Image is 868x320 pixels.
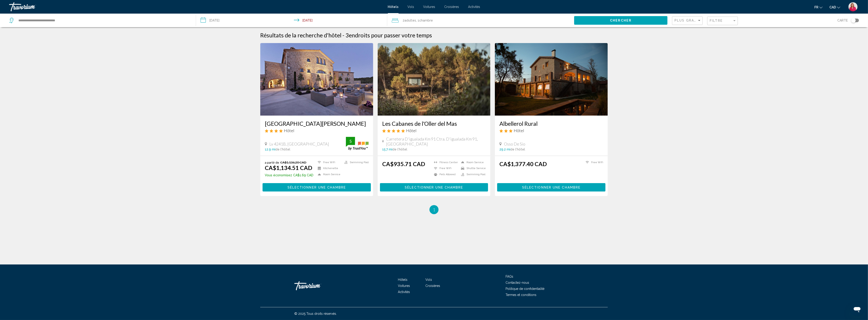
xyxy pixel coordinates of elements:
a: Voitures [423,5,435,9]
span: Filtre [710,19,723,22]
span: Sélectionner une chambre [522,186,580,189]
span: Hôtel [284,128,294,133]
span: Lv 4241B, [GEOGRAPHIC_DATA] [269,141,329,146]
img: Hotel image [378,43,491,116]
a: Hôtels [398,278,408,281]
div: 3 star Hotel [499,128,603,133]
img: 2Q== [848,2,858,11]
span: Carte [837,17,848,24]
span: , 1 [416,17,433,24]
img: trustyou-badge.svg [346,137,369,150]
p: CA$1.69 CAD [265,173,313,177]
a: Hôtels [388,5,399,9]
span: 2 [403,17,416,24]
span: Chambre [419,19,433,22]
a: Activités [468,5,480,9]
button: Check-in date: Sep 8, 2025 Check-out date: Sep 10, 2025 [196,14,387,27]
iframe: Bouton de lancement de la fenêtre de messagerie [850,302,864,316]
li: Shuttle Service [459,167,486,170]
span: Chercher [610,19,632,22]
li: Swimming Pool [342,160,369,164]
div: 5 [346,138,355,144]
span: Hôtel [406,128,417,133]
li: Pets Allowed [432,172,459,176]
a: Albellerol Rural [499,120,603,127]
div: 4 star Hotel [265,128,369,133]
del: CA$1,136.20 CAD [280,160,306,164]
span: 1 [433,207,435,212]
a: Vols [408,5,414,9]
button: Change currency [829,4,840,10]
mat-select: Sort by [675,19,701,23]
span: 15.7 mi [382,148,392,151]
li: Swimming Pool [459,172,486,176]
span: de l'hôtel [275,148,290,151]
a: Voitures [398,284,410,288]
a: Contactez-nous [506,281,529,284]
button: Sélectionner une chambre [380,183,488,192]
button: Sélectionner une chambre [263,183,371,192]
span: Plus grandes économies [675,19,729,22]
img: Hotel image [260,43,373,116]
button: Toggle map [848,18,859,22]
span: Hôtel [514,128,524,133]
span: FAQs [506,275,513,278]
span: Carretera D'igualada Km 91 Ctra. D'igualada Km 91, [GEOGRAPHIC_DATA] [386,136,486,146]
li: Room Service [459,160,486,164]
ins: CA$935.71 CAD [382,160,425,167]
span: de l'hôtel [510,148,525,151]
button: Change language [814,4,823,10]
button: Chercher [574,16,667,24]
a: Termes et conditions [506,293,536,297]
span: Sélectionner une chambre [288,186,346,189]
a: Activités [398,290,410,294]
span: Osso De Sio [504,141,525,146]
a: Sélectionner une chambre [263,184,371,189]
span: Adultes [404,19,416,22]
li: Fitness Center [432,160,459,164]
button: User Menu [847,2,859,12]
li: Room Service [315,172,342,176]
ins: CA$1,134.51 CAD [265,164,312,171]
img: Hotel image [495,43,608,116]
span: 29.2 mi [499,148,510,151]
a: Croisières [426,284,440,288]
span: de l'hôtel [392,148,407,151]
span: endroits pour passer votre temps [349,32,432,39]
button: Travelers: 2 adults, 0 children [387,14,574,27]
a: Vols [426,278,432,281]
span: fr [814,5,818,9]
a: Croisières [444,5,459,9]
li: Free WiFi [315,160,342,164]
a: Politique de confidentialité [506,287,544,291]
li: Free WiFi [583,160,603,164]
li: Kitchenette [315,167,342,170]
h1: Résultats de la recherche d'hôtel [260,32,341,39]
a: Travorium [9,2,383,11]
li: Free WiFi [432,167,459,170]
a: Travorium [294,279,340,293]
a: [GEOGRAPHIC_DATA][PERSON_NAME] [265,120,369,127]
ul: Pagination [260,205,608,214]
span: a partir de [265,160,279,164]
button: Sélectionner une chambre [497,183,605,192]
a: Les Cabanes de l'Oller del Mas [382,120,486,127]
